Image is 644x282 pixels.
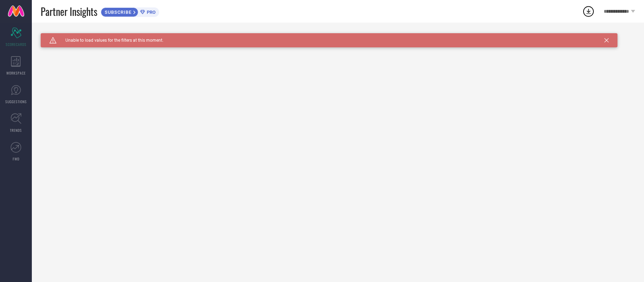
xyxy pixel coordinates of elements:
span: Partner Insights [41,4,97,19]
span: PRO [145,10,156,15]
span: SCORECARDS [6,42,27,47]
span: Unable to load values for the filters at this moment. [57,38,163,43]
span: WORKSPACE [6,70,26,76]
div: Unable to load filters at this moment. Please try later. [41,33,635,39]
span: SUBSCRIBE [101,10,133,15]
span: SUGGESTIONS [5,99,27,104]
a: SUBSCRIBEPRO [101,6,159,17]
span: FWD [13,156,19,161]
div: Open download list [582,5,595,18]
span: TRENDS [10,128,22,133]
